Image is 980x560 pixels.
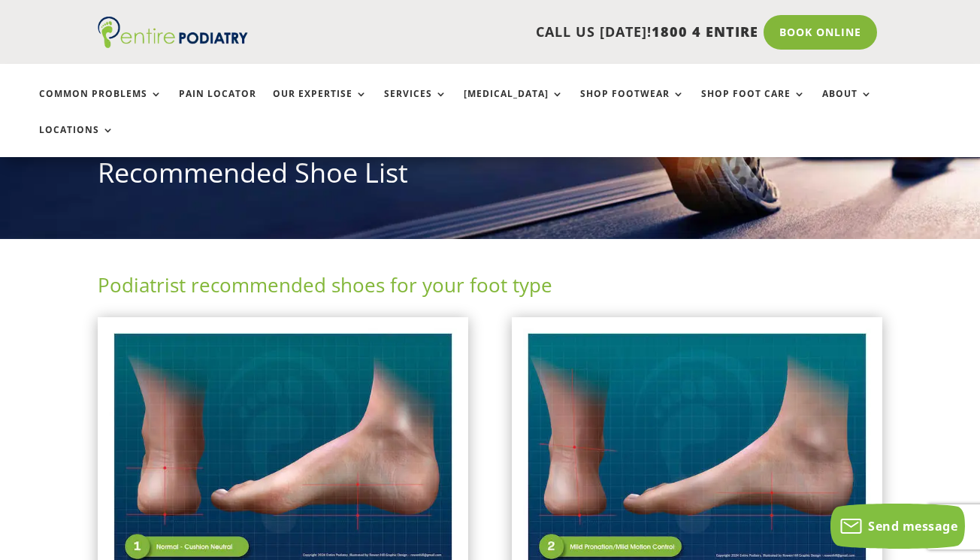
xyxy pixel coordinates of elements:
[384,89,447,121] a: Services
[868,518,957,534] span: Send message
[98,17,248,48] img: logo (1)
[652,23,758,41] span: 1800 4 ENTIRE
[98,36,248,51] a: Entire Podiatry
[273,89,367,121] a: Our Expertise
[275,23,758,42] p: CALL US [DATE]!
[39,89,162,121] a: Common Problems
[464,89,564,121] a: [MEDICAL_DATA]
[830,504,965,549] button: Send message
[764,15,877,50] a: Book Online
[98,154,882,199] h1: Recommended Shoe List
[39,125,114,157] a: Locations
[822,89,873,121] a: About
[98,271,882,306] h2: Podiatrist recommended shoes for your foot type
[179,89,256,121] a: Pain Locator
[580,89,685,121] a: Shop Footwear
[701,89,806,121] a: Shop Foot Care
